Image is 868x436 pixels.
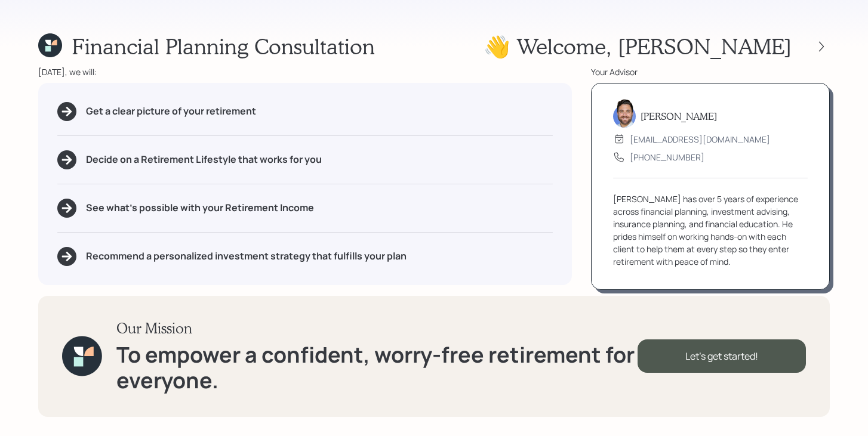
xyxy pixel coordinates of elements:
[72,33,375,59] h1: Financial Planning Consultation
[86,154,322,165] h5: Decide on a Retirement Lifestyle that works for you
[86,106,256,117] h5: Get a clear picture of your retirement
[613,193,808,268] div: [PERSON_NAME] has over 5 years of experience across financial planning, investment advising, insu...
[86,202,314,214] h5: See what's possible with your Retirement Income
[630,151,704,163] div: [PHONE_NUMBER]
[613,99,636,128] img: michael-russo-headshot.png
[116,320,638,337] h3: Our Mission
[591,66,830,78] div: Your Advisor
[116,342,638,393] h1: To empower a confident, worry-free retirement for everyone.
[630,133,770,146] div: [EMAIL_ADDRESS][DOMAIN_NAME]
[38,66,572,78] div: [DATE], we will:
[641,110,717,122] h5: [PERSON_NAME]
[638,339,806,373] div: Let's get started!
[484,33,792,59] h1: 👋 Welcome , [PERSON_NAME]
[86,251,407,262] h5: Recommend a personalized investment strategy that fulfills your plan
